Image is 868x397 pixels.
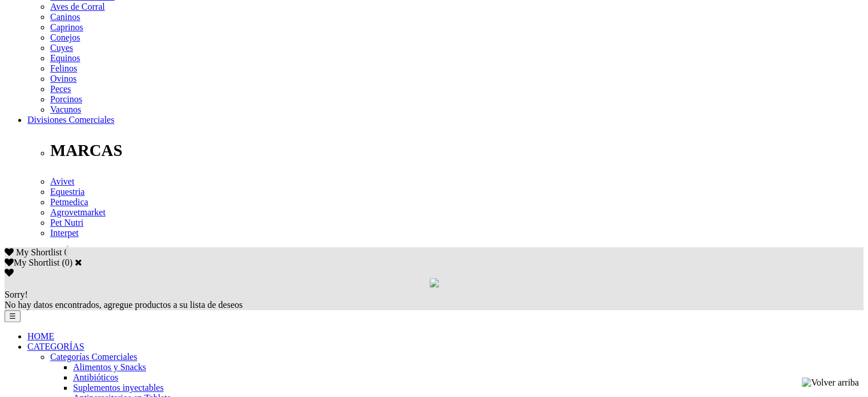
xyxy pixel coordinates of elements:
[50,228,79,238] a: Interpet
[16,247,62,257] span: My Shortlist
[50,187,84,197] a: Equestria
[50,33,80,42] a: Conejos
[50,53,80,63] a: Equinos
[5,290,28,299] span: Sorry!
[802,378,859,388] img: Volver arriba
[62,258,72,267] span: ( )
[50,105,81,114] a: Vacunos
[75,258,82,267] a: Cerrar
[50,2,105,11] a: Aves de Corral
[27,115,114,125] a: Divisiones Comerciales
[50,22,83,32] a: Caprinos
[430,278,439,287] img: loading.gif
[50,218,83,227] a: Pet Nutri
[50,141,863,160] p: MARCAS
[50,177,74,186] a: Avivet
[50,94,82,104] a: Porcinos
[50,12,80,22] a: Caninos
[50,84,71,94] a: Peces
[50,63,77,73] a: Felinos
[5,258,59,267] label: My Shortlist
[50,74,76,83] a: Ovinos
[6,273,197,391] iframe: Brevo live chat
[64,247,68,257] span: 0
[50,43,73,53] a: Cuyes
[65,258,70,267] label: 0
[5,290,863,310] div: No hay datos encontrados, agregue productos a su lista de deseos
[5,310,21,322] button: ☰
[50,197,88,207] a: Petmedica
[50,207,106,217] a: Agrovetmarket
